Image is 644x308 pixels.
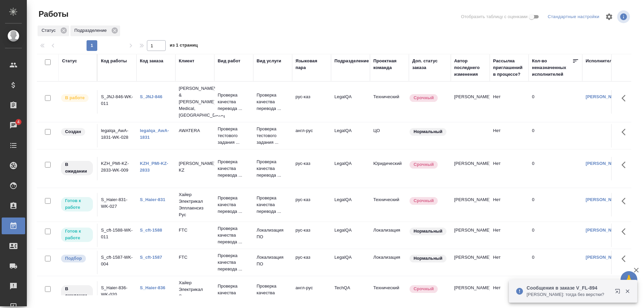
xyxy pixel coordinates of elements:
td: [PERSON_NAME] [451,281,490,305]
p: Проверка качества перевода ... [218,252,250,272]
span: 4 [13,119,23,125]
p: Проверка качества перевода ... [218,92,250,112]
td: LegalQA [331,224,370,247]
td: Локализация [370,224,409,247]
td: [PERSON_NAME] [451,224,490,247]
p: Срочный [414,286,434,292]
p: [PERSON_NAME]: тогда без верстки? [527,291,610,298]
td: 0 [529,224,582,247]
div: Можно подбирать исполнителей [60,254,94,263]
p: Срочный [414,197,434,204]
p: FTC [179,227,211,234]
p: Сообщения в заказе V_FL-894 [527,285,610,291]
div: Подразделение [70,25,120,36]
a: [PERSON_NAME] [586,161,623,166]
div: split button [546,12,601,22]
div: Исполнитель может приступить к работе [60,227,94,243]
p: Проверка качества перевода ... [218,225,250,245]
button: Здесь прячутся важные кнопки [618,124,634,140]
td: KZH_PMI-KZ-2833-WK-009 [98,157,137,180]
td: Локализация [370,251,409,274]
p: Проверка качества перевода ... [257,92,289,112]
div: Клиент [179,58,194,64]
span: Настроить таблицу [601,9,617,25]
td: ЦО [370,124,409,147]
span: из 1 страниц [170,41,198,51]
div: Код заказа [140,58,163,64]
td: Технический [370,281,409,305]
p: Статус [42,27,58,34]
td: англ-рус [292,281,331,305]
p: Нормальный [414,255,442,262]
td: 0 [529,124,582,147]
td: 0 [529,157,582,180]
td: 0 [529,90,582,114]
p: FTC [179,254,211,261]
td: Нет [490,193,529,217]
span: Посмотреть информацию [617,10,631,23]
td: [PERSON_NAME] [451,193,490,217]
p: В ожидании [65,161,89,175]
div: Доп. статус заказа [412,58,447,71]
div: Рассылка приглашений в процессе? [493,58,525,78]
p: Проверка качества перевода ... [257,195,289,215]
div: Проектная команда [373,58,406,71]
button: Здесь прячутся важные кнопки [618,193,634,209]
p: [PERSON_NAME] KZ [179,160,211,174]
p: AWATERA [179,127,211,134]
button: Здесь прячутся важные кнопки [618,157,634,173]
td: рус-каз [292,224,331,247]
a: [PERSON_NAME] [586,197,623,202]
p: В работе [65,95,85,101]
span: Отобразить таблицу с оценками [461,13,528,20]
td: рус-каз [292,193,331,217]
a: [PERSON_NAME] [586,255,623,260]
a: 4 [2,117,25,134]
td: Технический [370,90,409,114]
p: Срочный [414,95,434,101]
div: Исполнитель может приступить к работе [60,196,94,212]
td: S_Haier-831-WK-027 [98,193,137,217]
p: Проверка качества перевода ... [257,283,289,303]
div: Вид услуги [257,58,281,64]
td: legalqa_AwA-1831-WK-028 [98,124,137,147]
div: Исполнитель выполняет работу [60,94,94,103]
button: Здесь прячутся важные кнопки [618,224,634,240]
p: Готов к работе [65,228,89,241]
a: [PERSON_NAME] [586,94,623,99]
td: LegalQA [331,193,370,217]
p: Создан [65,128,81,135]
td: LegalQA [331,251,370,274]
div: Статус [38,25,69,36]
p: В ожидании [65,286,89,299]
button: Здесь прячутся важные кнопки [618,90,634,106]
td: Нет [490,251,529,274]
p: Готов к работе [65,197,89,211]
p: Проверка тестового задания ... [218,126,250,146]
button: Закрыть [621,288,634,294]
td: Нет [490,124,529,147]
div: Вид работ [218,58,240,64]
td: [PERSON_NAME] [451,90,490,114]
td: S_cft-1587-WK-004 [98,251,137,274]
a: S_cft-1588 [140,228,162,233]
a: S_Haier-831 [140,197,165,202]
p: Подразделение [74,27,109,34]
span: 🙏 [623,272,635,287]
td: S_Haier-836-WK-020 [98,281,137,305]
td: S_cft-1588-WK-011 [98,224,137,247]
p: Хайер Электрикал Эпплаенсиз Рус [179,280,211,306]
div: Исполнитель [586,58,615,64]
p: Проверка качества перевода ... [218,195,250,215]
td: Нет [490,157,529,180]
div: Статус [62,58,77,64]
td: англ-рус [292,124,331,147]
a: [PERSON_NAME] [586,228,623,233]
td: рус-каз [292,251,331,274]
td: Нет [490,224,529,247]
div: Подразделение [334,58,369,64]
td: 0 [529,193,582,217]
button: Здесь прячутся важные кнопки [618,251,634,267]
p: Подбор [65,255,82,262]
div: Исполнитель назначен, приступать к работе пока рано [60,285,94,300]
